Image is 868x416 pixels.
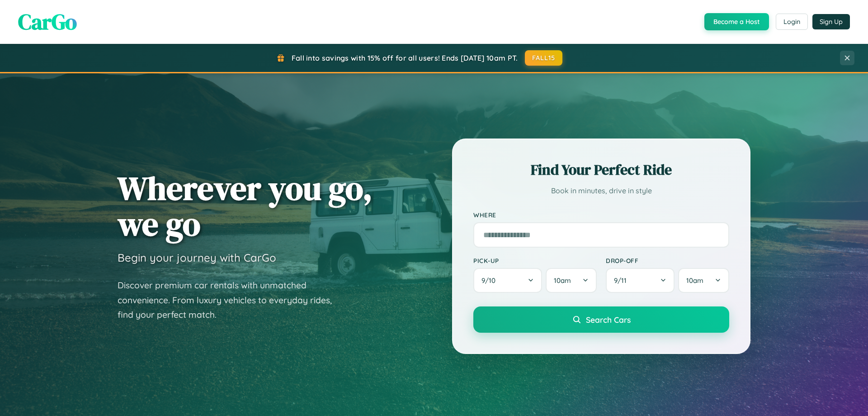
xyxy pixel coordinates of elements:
[18,7,77,37] span: CarGo
[473,268,542,293] button: 9/10
[473,184,729,197] p: Book in minutes, drive in style
[606,268,675,293] button: 9/11
[118,278,344,322] p: Discover premium car rentals with unmatched convenience. From luxury vehicles to everyday rides, ...
[812,14,850,29] button: Sign Up
[481,276,500,285] span: 9 / 10
[118,170,373,242] h1: Wherever you go, we go
[473,306,729,333] button: Search Cars
[704,13,769,30] button: Become a Host
[473,211,729,219] label: Where
[525,50,563,66] button: FALL15
[606,257,729,264] label: Drop-off
[586,315,631,325] span: Search Cars
[473,257,597,264] label: Pick-up
[118,251,276,264] h3: Begin your journey with CarGo
[554,276,571,285] span: 10am
[292,53,518,62] span: Fall into savings with 15% off for all users! Ends [DATE] 10am PT.
[686,276,703,285] span: 10am
[678,268,729,293] button: 10am
[473,160,729,180] h2: Find Your Perfect Ride
[546,268,597,293] button: 10am
[776,14,808,30] button: Login
[614,276,631,285] span: 9 / 11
